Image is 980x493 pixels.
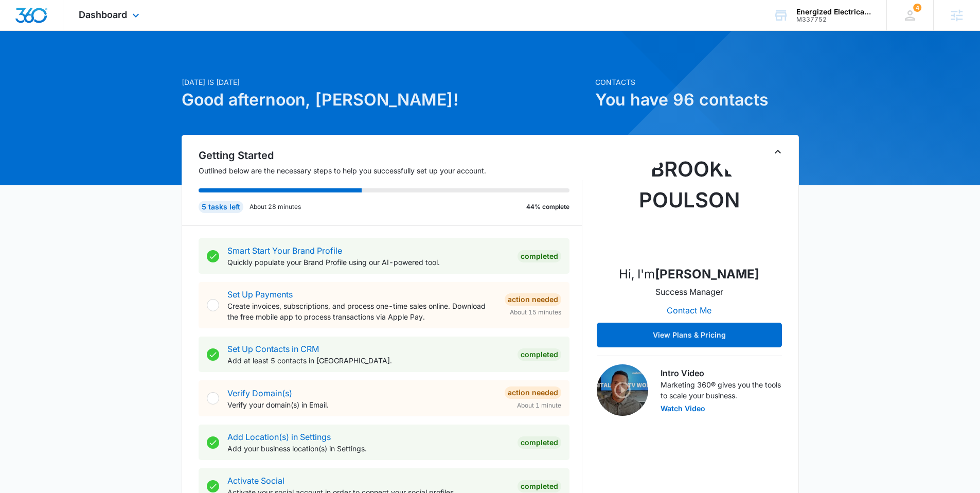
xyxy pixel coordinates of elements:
button: View Plans & Pricing [597,323,782,347]
p: Create invoices, subscriptions, and process one-time sales online. Download the free mobile app t... [227,301,496,322]
strong: [PERSON_NAME] [655,267,759,281]
button: Contact Me [656,298,722,323]
p: Marketing 360® gives you the tools to scale your business. [661,379,782,401]
a: Set Up Contacts in CRM [227,344,319,354]
span: 4 [913,4,921,12]
p: Outlined below are the necessary steps to help you successfully set up your account. [199,165,582,176]
div: notifications count [913,4,921,12]
div: Action Needed [505,293,561,306]
button: Toggle Collapse [772,146,784,158]
h1: You have 96 contacts [595,87,799,112]
span: About 15 minutes [510,308,561,317]
a: Activate Social [227,476,284,486]
p: About 28 minutes [250,202,301,212]
span: About 1 minute [517,401,561,410]
a: Smart Start Your Brand Profile [227,245,342,256]
h1: Good afternoon, [PERSON_NAME]! [182,87,589,112]
div: Completed [518,480,561,492]
p: Contacts [595,77,799,87]
a: Add Location(s) in Settings [227,432,331,442]
p: Verify your domain(s) in Email. [227,399,496,410]
div: 5 tasks left [199,201,243,213]
p: [DATE] is [DATE] [182,77,589,87]
div: Completed [518,436,561,449]
a: Set Up Payments [227,289,293,300]
a: Verify Domain(s) [227,388,292,398]
div: Completed [518,250,561,262]
p: Add at least 5 contacts in [GEOGRAPHIC_DATA]. [227,355,509,366]
h3: Intro Video [661,367,782,379]
p: Hi, I'm [619,265,759,284]
button: Watch Video [661,405,705,412]
div: Action Needed [505,386,561,399]
h2: Getting Started [199,148,582,163]
span: Dashboard [79,9,127,20]
p: Success Manager [655,286,723,298]
p: Add your business location(s) in Settings. [227,443,509,454]
img: Brooke Poulson [638,154,741,257]
div: Completed [518,348,561,361]
p: Quickly populate your Brand Profile using our AI-powered tool. [227,257,509,268]
img: Intro Video [597,364,648,416]
div: account name [796,8,871,16]
p: 44% complete [526,202,569,212]
div: account id [796,16,871,23]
